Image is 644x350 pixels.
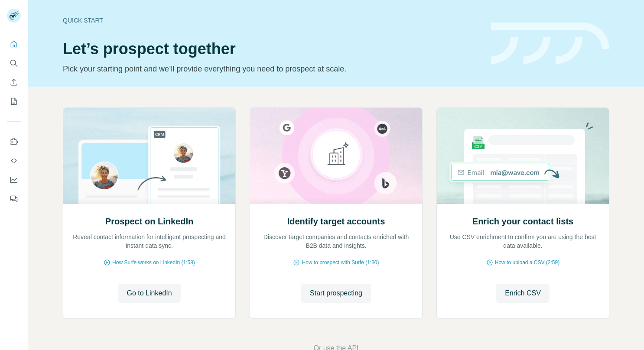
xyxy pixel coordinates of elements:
p: Pick your starting point and we’ll provide everything you need to prospect at scale. [63,63,481,75]
button: Start prospecting [301,284,371,303]
h2: Enrich your contact lists [472,215,573,227]
p: Use CSV enrichment to confirm you are using the best data available. [446,233,600,250]
img: Enrich your contact lists [436,108,609,204]
button: My lists [7,94,21,109]
button: Enrich CSV [496,284,550,303]
img: banner [491,23,609,65]
span: Enrich CSV [505,288,541,298]
button: Search [7,55,21,71]
img: Identify target accounts [250,108,423,204]
button: Go to LinkedIn [118,284,180,303]
button: Use Surfe on LinkedIn [7,134,21,149]
img: Prospect on LinkedIn [63,108,236,204]
button: Quick start [7,36,21,52]
button: Dashboard [7,172,21,188]
h2: Identify target accounts [287,215,385,227]
span: How to upload a CSV (2:59) [495,259,559,266]
span: How to prospect with Surfe (1:30) [302,259,379,266]
span: How Surfe works on LinkedIn (1:58) [112,259,195,266]
h1: Let’s prospect together [63,40,481,58]
span: Start prospecting [310,288,362,298]
button: Use Surfe API [7,153,21,169]
button: Enrich CSV [7,75,21,90]
button: Feedback [7,191,21,207]
p: Discover target companies and contacts enriched with B2B data and insights. [259,233,413,250]
h2: Prospect on LinkedIn [105,215,193,227]
span: Go to LinkedIn [127,288,172,298]
div: Quick start [63,16,481,25]
p: Reveal contact information for intelligent prospecting and instant data sync. [72,233,227,250]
